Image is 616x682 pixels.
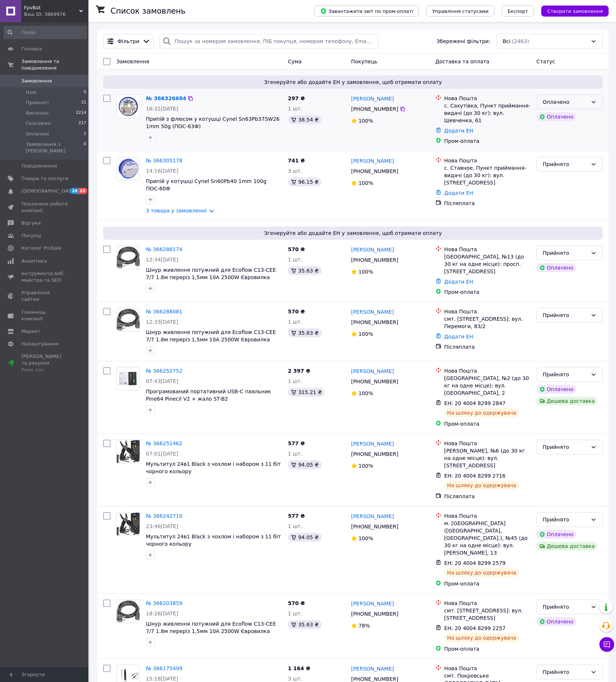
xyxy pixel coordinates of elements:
span: Програмований портативний USB-C паяльник Pine64 Pinecil V2 + жало ST-B2 [146,389,271,402]
span: 100% [358,390,373,396]
div: смт. [STREET_ADDRESS]: вул. [STREET_ADDRESS] [444,607,531,622]
span: Статус [536,59,555,64]
div: Нова Пошта [444,665,531,672]
span: 1 шт. [288,106,302,112]
span: 100% [358,180,373,186]
span: 07:43[DATE] [146,378,178,384]
span: Повідомлення [21,163,57,169]
div: Прийнято [543,370,588,379]
span: 15:18[DATE] [146,676,178,682]
div: 35.63 ₴ [288,328,321,337]
span: Покупці [21,232,41,239]
button: Експорт [502,6,534,17]
span: 12:33[DATE] [146,319,178,325]
img: Фото товару [117,600,140,622]
a: Шнур живлення потужний для Ecoflow C13-CEE 7/7 1.8м переріз 1,5мм 10A 2500W Євровилка [146,621,276,634]
span: Покупець [351,59,377,64]
button: Управління статусами [426,6,494,17]
span: 1 [84,131,86,137]
span: Оплачені [26,131,49,137]
span: 1 шт. [288,257,302,263]
span: Збережені фільтри: [437,38,490,45]
span: 297 ₴ [288,95,305,101]
span: (2463) [512,38,529,44]
a: Припій з флюсом у котушці Cynel Sn63Pb37SW26 1mm 50g (ПОС-63Ф) [146,116,280,129]
div: 35.63 ₴ [288,620,321,629]
a: № 366288174 [146,246,182,252]
span: Інструменти веб-майстра та SEO [21,270,68,284]
span: 1 шт. [288,378,302,384]
img: Фото товару [117,309,140,331]
a: № 366251462 [146,440,182,446]
span: 1 шт. [288,451,302,457]
a: Фото товару [116,246,140,269]
button: Створити замовлення [541,6,609,17]
a: № 366305178 [146,158,182,164]
div: Пром-оплата [444,645,531,653]
div: [PHONE_NUMBER] [350,521,400,532]
div: 94.05 ₴ [288,460,321,469]
span: Управління статусами [432,8,489,14]
span: 0 [84,141,86,154]
div: Оплачено [536,112,576,121]
span: Замовлення [116,59,149,64]
div: На шляху до одержувача [444,633,519,642]
span: Маркет [21,328,40,335]
span: Виконані [26,110,49,116]
span: 14:16[DATE] [146,168,178,174]
span: Прийняті [26,99,49,106]
div: Прийнято [543,516,588,524]
div: Пром-оплата [444,137,531,145]
img: Фото товару [117,368,140,390]
span: 217 [78,120,86,127]
span: 3 шт. [288,168,302,174]
span: 12:34[DATE] [146,257,178,263]
div: [PHONE_NUMBER] [350,255,400,265]
a: № 366242710 [146,513,182,519]
a: Фото товару [116,95,140,118]
img: Фото товару [117,440,140,463]
div: Нова Пошта [444,246,531,253]
span: Нові [26,89,36,96]
span: ЕН: 20 4004 8299 2579 [444,560,506,566]
span: 1 шт. [288,523,302,529]
a: [PERSON_NAME] [351,440,394,447]
span: Створити замовлення [547,8,603,14]
div: Пром-оплата [444,288,531,296]
a: Фото товару [116,367,140,391]
a: [PERSON_NAME] [351,246,394,253]
div: Оплачено [536,385,576,394]
a: [PERSON_NAME] [351,308,394,316]
a: Додати ЕН [444,279,473,285]
a: 3 товара у замовленні [146,208,207,214]
span: 1 шт. [288,611,302,616]
div: 35.63 ₴ [288,266,321,275]
div: Нова Пошта [444,157,531,164]
span: Cума [288,59,301,64]
span: 570 ₴ [288,309,305,314]
img: Фото товару [117,157,140,180]
div: Прийнято [543,249,588,257]
img: Фото товару [117,95,140,118]
input: Пошук [4,26,87,39]
a: Фото товару [116,440,140,463]
span: Мультитул 24в1 Black з чохлом і набором з 11 біт чорного кольору [146,534,281,547]
span: 2214 [76,110,86,116]
span: Замовлення з [PERSON_NAME] [26,141,84,154]
div: [PERSON_NAME], №6 (до 30 кг на одне місце): вул. [STREET_ADDRESS] [444,447,531,469]
img: Фото товару [117,246,140,268]
span: 16:31[DATE] [146,106,178,112]
div: [PHONE_NUMBER] [350,104,400,114]
div: Оплачено [543,98,588,106]
div: [GEOGRAPHIC_DATA], №13 (до 30 кг на одне місце): просп. [STREET_ADDRESS] [444,253,531,275]
div: Дешева доставка [536,542,598,551]
span: 577 ₴ [288,440,305,446]
div: Післяплата [444,343,531,351]
span: 100% [358,118,373,124]
a: Фото товару [116,600,140,623]
a: Фото товару [116,308,140,331]
span: Каталог ProSale [21,245,61,252]
a: Фото товару [116,512,140,536]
